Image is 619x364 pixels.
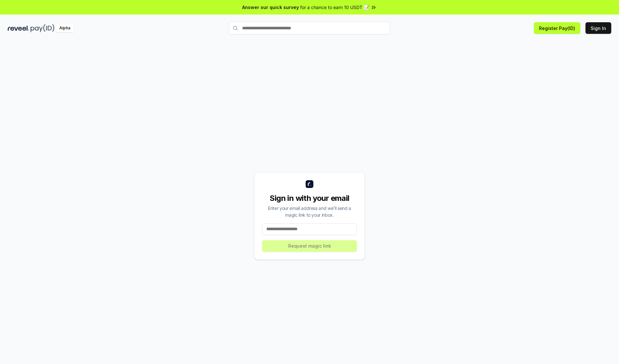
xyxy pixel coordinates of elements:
img: pay_id [31,24,54,32]
div: Alpha [56,24,74,32]
div: Sign in with your email [262,193,357,203]
div: Enter your email address and we’ll send a magic link to your inbox. [262,205,357,218]
span: for a chance to earn 10 USDT 📝 [300,4,369,11]
img: logo_small [306,180,313,188]
button: Register Pay(ID) [534,22,580,34]
img: reveel_dark [8,24,29,32]
span: Answer our quick survey [242,4,299,11]
button: Sign In [585,22,611,34]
